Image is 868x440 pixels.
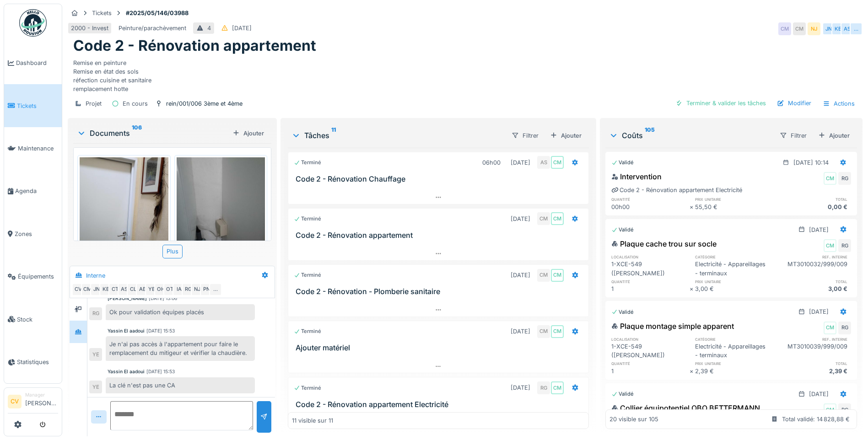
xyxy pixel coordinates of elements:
div: CM [778,22,791,35]
div: KE [99,283,112,296]
div: 2,39 € [773,367,851,376]
div: Plaque montage simple apparent [611,321,734,332]
div: Ajouter [546,129,585,142]
span: Maintenance [18,144,58,153]
div: Tickets [92,9,112,17]
a: Tickets [4,84,62,127]
div: × [690,284,695,293]
div: Electricité - Appareillages - terminaux [695,342,773,360]
div: 1-XCE-549 ([PERSON_NAME]) [611,260,689,277]
div: 0,00 € [773,203,851,211]
h6: localisation [611,254,689,260]
div: 1 [611,367,689,376]
div: × [690,203,695,211]
div: Intervention [611,171,662,182]
li: [PERSON_NAME] [25,392,58,411]
div: [DATE] [232,24,252,32]
div: CM [824,403,836,416]
div: Ajouter [229,127,268,140]
div: [DATE] [511,271,530,279]
div: Collier équipotentiel OBO BETTERMANN [611,402,760,413]
h6: prix unitaire [695,196,773,202]
div: OH [154,283,167,296]
h6: quantité [611,360,689,366]
h3: Code 2 - Rénovation Chauffage [296,175,585,183]
div: Ok pour validation équipes placés [106,304,255,320]
sup: 106 [132,128,142,139]
div: Remise en peinture Remise en état des sols réfection cuisine et sanitaire remplacement hotte [73,55,857,94]
div: Modifier [773,97,815,109]
h3: Code 2 - Rénovation appartement [296,231,585,240]
a: Statistiques [4,341,62,383]
h3: Code 2 - Rénovation - Plomberie sanitaire [296,287,585,296]
div: 3,00 € [773,284,851,293]
h6: prix unitaire [695,279,773,284]
div: RG [838,403,851,416]
div: CM [551,156,564,169]
h6: prix unitaire [695,360,773,366]
div: 2,39 € [695,367,773,376]
div: Total validé: 14 828,88 € [782,415,850,424]
div: Validé [611,159,634,166]
div: OT [163,283,176,296]
div: [DATE] 15:53 [146,327,175,334]
strong: #2025/05/146/03988 [122,9,192,17]
div: JN [90,283,103,296]
div: Coûts [609,130,772,141]
div: CL [127,283,140,296]
div: 1 [611,284,689,293]
div: Terminé [294,215,321,223]
div: AS [118,283,130,296]
a: Agenda [4,170,62,212]
h6: ref. interne [773,336,851,342]
div: [PERSON_NAME] [108,295,147,302]
div: RG [838,172,851,185]
h6: total [773,360,851,366]
div: En cours [123,99,148,108]
div: 06h00 [482,158,501,167]
div: Filtrer [776,129,811,142]
h6: quantité [611,196,689,202]
h6: total [773,279,851,284]
div: [DATE] 10:14 [793,158,829,167]
a: Zones [4,213,62,255]
div: Terminé [294,271,321,279]
span: Stock [17,315,58,324]
div: Electricité - Appareillages - terminaux [695,260,773,277]
div: Documents [77,128,229,139]
div: × [690,367,695,376]
div: 4 [207,24,211,32]
div: CM [537,269,550,282]
div: CT [108,283,121,296]
h6: quantité [611,279,689,284]
div: [DATE] [809,225,829,234]
div: CM [824,172,836,185]
div: Plaque cache trou sur socle [611,238,717,249]
h6: catégorie [695,254,773,260]
div: … [850,22,863,35]
h6: total [773,196,851,202]
div: … [209,283,222,296]
sup: 105 [645,130,655,141]
div: Validé [611,226,634,234]
div: [DATE] 15:06 [149,295,177,302]
div: [DATE] [511,215,530,223]
div: Filtrer [507,129,543,142]
div: Terminer & valider les tâches [672,97,770,109]
div: YE [145,283,158,296]
div: [DATE] [809,390,829,398]
div: CM [537,325,550,338]
a: Stock [4,298,62,340]
div: Ajouter [814,129,853,142]
div: YE [89,381,102,393]
div: 1-XCE-549 ([PERSON_NAME]) [611,342,689,360]
div: RG [182,283,194,296]
span: Tickets [17,102,58,110]
div: CM [551,381,564,394]
div: [DATE] [511,383,530,392]
div: 00h00 [611,203,689,211]
div: YE [89,348,102,361]
div: IA [173,283,185,296]
div: RG [838,239,851,252]
div: Projet [86,99,102,108]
